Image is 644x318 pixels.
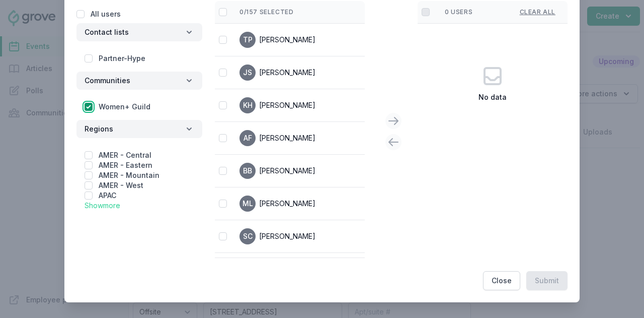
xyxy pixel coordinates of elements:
[259,133,315,143] div: [PERSON_NAME]
[243,102,253,109] span: KH
[244,135,252,142] span: AF
[259,231,315,241] div: [PERSON_NAME]
[243,233,253,240] span: SC
[259,35,315,45] div: [PERSON_NAME]
[99,181,143,189] label: AMER - West
[526,271,568,290] button: Submit
[99,191,116,200] label: APAC
[259,166,315,176] div: [PERSON_NAME]
[243,69,252,76] span: JS
[483,271,520,290] button: Close
[433,1,568,23] th: 0 users
[418,92,568,102] h3: No data
[99,151,151,159] label: AMER - Central
[99,171,159,179] label: AMER - Mountain
[76,72,202,90] button: Communities
[76,120,202,138] button: Regions
[85,76,130,86] span: Communities
[259,100,315,110] div: [PERSON_NAME]
[99,54,145,62] label: Partner-Hype
[520,8,555,16] a: Clear all
[243,36,253,43] span: TP
[243,200,253,207] span: ML
[99,102,150,111] label: Women+ Guild
[85,124,113,134] span: Regions
[76,23,202,41] button: Contact lists
[85,27,129,37] span: Contact lists
[91,10,121,18] label: All users
[259,199,315,209] div: [PERSON_NAME]
[227,1,416,24] th: 0/157 selected
[99,161,152,169] label: AMER - Eastern
[243,167,252,174] span: BB
[259,68,315,78] div: [PERSON_NAME]
[85,201,120,210] a: Show more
